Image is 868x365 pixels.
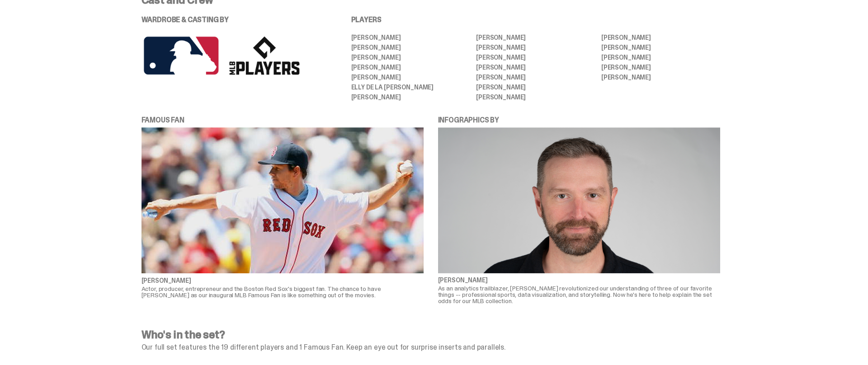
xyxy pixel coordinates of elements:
[601,64,720,70] li: [PERSON_NAME]
[438,285,720,304] p: As an analytics trailblazer, [PERSON_NAME] revolutionized our understanding of three of our favor...
[142,16,326,23] p: WARDROBE & CASTING BY
[351,94,470,100] li: [PERSON_NAME]
[351,44,470,51] li: [PERSON_NAME]
[351,64,470,70] li: [PERSON_NAME]
[142,344,720,351] p: Our full set features the 19 different players and 1 Famous Fan. Keep an eye out for surprise ins...
[142,117,424,124] p: FAMOUS FAN
[438,127,720,273] img: kirk%20goldsberry%20image.png
[351,34,470,41] li: [PERSON_NAME]
[142,277,424,284] p: [PERSON_NAME]
[476,74,595,80] li: [PERSON_NAME]
[476,44,595,51] li: [PERSON_NAME]
[351,74,470,80] li: [PERSON_NAME]
[476,64,595,70] li: [PERSON_NAME]
[476,84,595,90] li: [PERSON_NAME]
[438,277,720,283] p: [PERSON_NAME]
[476,54,595,61] li: [PERSON_NAME]
[351,84,470,90] li: Elly De La [PERSON_NAME]
[601,44,720,51] li: [PERSON_NAME]
[351,16,720,23] p: PLAYERS
[601,74,720,80] li: [PERSON_NAME]
[476,34,595,41] li: [PERSON_NAME]
[142,285,424,298] p: Actor, producer, entrepreneur and the Boston Red Sox's biggest fan. The chance to have [PERSON_NA...
[438,117,720,124] p: INFOGRAPHICS BY
[476,94,595,100] li: [PERSON_NAME]
[142,34,300,77] img: MLB%20logos.png
[601,54,720,61] li: [PERSON_NAME]
[601,34,720,41] li: [PERSON_NAME]
[351,54,470,61] li: [PERSON_NAME]
[142,127,424,274] img: mark%20wahlberg%20famous%20fan%20img.png
[142,329,720,340] h4: Who's in the set?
